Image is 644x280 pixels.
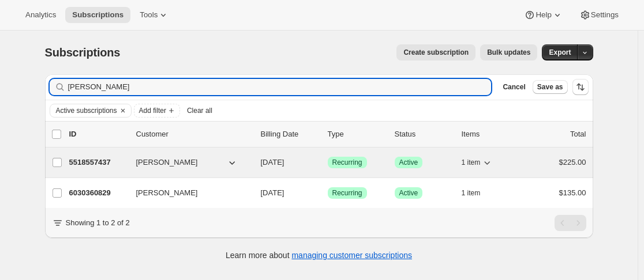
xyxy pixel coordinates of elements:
[332,158,362,167] span: Recurring
[517,7,570,23] button: Help
[462,188,481,198] span: 1 item
[537,82,563,92] span: Save as
[555,215,586,231] nav: Pagination
[261,128,319,140] p: Billing Date
[462,128,519,140] div: Items
[503,82,525,92] span: Cancel
[291,251,412,260] a: managing customer subscriptions
[328,128,385,140] div: Type
[182,104,217,118] button: Clear all
[72,10,123,20] span: Subscriptions
[117,104,129,117] button: Clear
[69,157,127,168] p: 5518557437
[69,154,586,171] div: 5518557437[PERSON_NAME][DATE]SuccessRecurringSuccessActive1 item$225.00
[572,79,589,95] button: Sort the results
[332,188,362,198] span: Recurring
[134,104,180,118] button: Add filter
[533,80,568,94] button: Save as
[395,128,452,140] p: Status
[542,44,578,60] button: Export
[136,187,198,199] span: [PERSON_NAME]
[572,7,626,23] button: Settings
[403,48,469,57] span: Create subscription
[69,128,586,140] div: IDCustomerBilling DateTypeStatusItemsTotal
[69,128,127,140] p: ID
[261,158,284,167] span: [DATE]
[399,158,418,167] span: Active
[187,106,212,115] span: Clear all
[140,10,158,20] span: Tools
[549,48,571,57] span: Export
[462,154,493,171] button: 1 item
[570,128,586,140] p: Total
[462,158,481,167] span: 1 item
[136,157,198,168] span: [PERSON_NAME]
[69,185,586,201] div: 6030360829[PERSON_NAME][DATE]SuccessRecurringSuccessActive1 item$135.00
[480,44,537,60] button: Bulk updates
[66,217,130,229] p: Showing 1 to 2 of 2
[68,79,492,95] input: Filter subscribers
[536,10,551,20] span: Help
[56,106,117,115] span: Active subscriptions
[498,80,530,94] button: Cancel
[487,48,530,57] span: Bulk updates
[399,188,418,198] span: Active
[136,128,252,140] p: Customer
[129,153,245,172] button: [PERSON_NAME]
[65,7,130,23] button: Subscriptions
[129,184,245,202] button: [PERSON_NAME]
[559,158,586,167] span: $225.00
[69,187,127,199] p: 6030360829
[45,46,121,59] span: Subscriptions
[261,188,284,197] span: [DATE]
[226,249,412,261] p: Learn more about
[50,104,117,117] button: Active subscriptions
[396,44,475,60] button: Create subscription
[133,7,176,23] button: Tools
[462,185,493,201] button: 1 item
[139,106,166,115] span: Add filter
[25,10,56,20] span: Analytics
[18,7,63,23] button: Analytics
[591,10,619,20] span: Settings
[559,188,586,197] span: $135.00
